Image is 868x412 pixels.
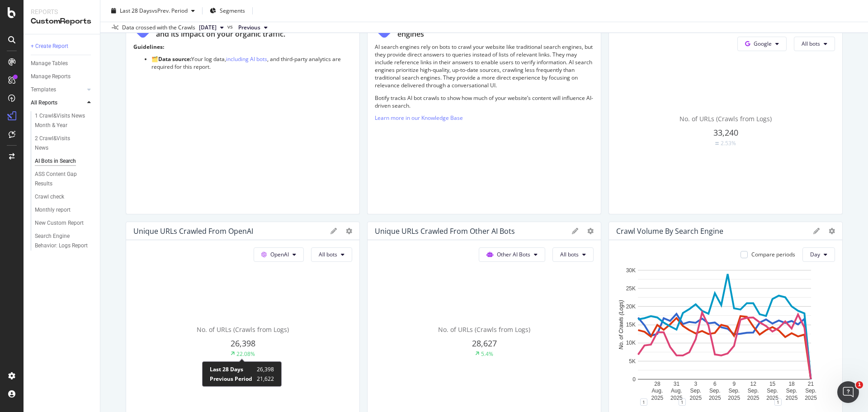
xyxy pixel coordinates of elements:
[254,247,304,262] button: OpenAI
[35,205,71,215] div: Monthly report
[837,381,859,403] iframe: Intercom live chat
[270,251,289,258] span: OpenAI
[618,300,624,349] text: No. of Crawls (Logs)
[438,325,530,334] span: No. of URLs (Crawls from Logs)
[31,85,56,95] div: Templates
[31,72,94,81] a: Manage Reports
[479,247,545,262] button: Other AI Bots
[626,303,636,310] text: 20K
[737,37,787,51] button: Google
[766,395,778,401] text: 2025
[220,7,245,14] span: Segments
[235,22,271,33] button: Previous
[788,381,795,387] text: 18
[689,395,702,401] text: 2025
[609,11,843,214] div: Unique URLs Crawled from GoogleGoogleAll botsNo. of URLs (Crawls from Logs)33,240Equal2.53%
[227,23,235,31] span: vs
[31,59,68,68] div: Manage Tables
[856,381,863,388] span: 1
[206,4,249,18] button: Segments
[802,40,820,47] span: All bots
[616,227,723,236] div: Crawl Volume By Search Engine
[226,55,267,63] a: including AI bots
[133,227,253,236] div: Unique URLs Crawled from OpenAI
[35,156,76,166] div: AI Bots in Search
[728,395,740,401] text: 2025
[552,247,594,262] button: All bots
[728,388,740,394] text: Sep.
[35,156,94,166] a: AI Bots in Search
[626,267,636,274] text: 30K
[626,322,636,328] text: 15K
[35,232,88,251] div: Search Engine Behavior: Logs Report
[210,365,243,373] span: Last 28 Days
[35,232,94,251] a: Search Engine Behavior: Logs Report
[35,218,94,228] a: New Custom Report
[35,170,94,189] a: ASS Content Gap Results
[679,398,686,406] div: 1
[35,111,88,130] div: 1 Crawl&Visits News Month & Year
[35,192,94,202] a: Crawl check
[35,134,85,153] div: 2 Crawl&Visits News
[769,381,776,387] text: 15
[375,43,594,90] p: AI search engines rely on bots to crawl your website like traditional search engines, but they pr...
[616,265,833,402] svg: A chart.
[375,114,463,122] a: Learn more in our Knowledge Base
[671,388,682,394] text: Aug.
[31,98,85,108] a: All Reports
[679,114,772,123] span: No. of URLs (Crawls from Logs)
[311,247,352,262] button: All bots
[120,7,152,14] span: Last 28 Days
[786,388,797,394] text: Sep.
[31,72,71,81] div: Manage Reports
[151,55,352,71] li: 🗂️ Your log data, , and third-party analytics are required for this report.
[31,42,94,51] a: + Create Report
[652,388,663,394] text: Aug.
[713,127,738,138] span: 33,240
[319,251,337,258] span: All bots
[133,43,164,51] strong: Guidelines:
[31,42,68,51] div: + Create Report
[195,22,227,33] button: [DATE]
[748,388,759,394] text: Sep.
[122,24,195,32] div: Data crossed with the Crawls
[694,381,697,387] text: 3
[257,375,274,383] span: 21,622
[651,395,664,401] text: 2025
[35,170,86,189] div: ASS Content Gap Results
[236,350,255,358] div: 22.08%
[35,192,64,202] div: Crawl check
[629,358,636,365] text: 5K
[794,37,835,51] button: All bots
[754,40,772,47] span: Google
[31,16,93,27] div: CustomReports
[199,24,217,32] span: 2025 Aug. 31st
[810,251,820,258] span: Day
[152,7,188,14] span: vs Prev. Period
[35,205,94,215] a: Monthly report
[750,381,756,387] text: 12
[257,365,274,373] span: 26,398
[767,388,778,394] text: Sep.
[472,338,497,349] span: 28,627
[35,134,94,153] a: 2 Crawl&Visits News
[238,24,260,32] span: Previous
[732,381,736,387] text: 9
[108,4,198,18] button: Last 28 DaysvsPrev. Period
[640,398,647,406] div: 1
[802,247,835,262] button: Day
[31,98,57,108] div: All Reports
[497,251,530,258] span: Other AI Bots
[654,381,660,387] text: 28
[805,388,816,394] text: Sep.
[715,142,719,145] img: Equal
[560,251,579,258] span: All bots
[210,375,252,383] span: Previous Period
[751,251,795,258] div: Compare periods
[375,227,515,236] div: Unique URLs Crawled from Other AI Bots
[690,388,701,394] text: Sep.
[31,59,94,68] a: Manage Tables
[626,285,636,292] text: 25K
[31,85,85,95] a: Templates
